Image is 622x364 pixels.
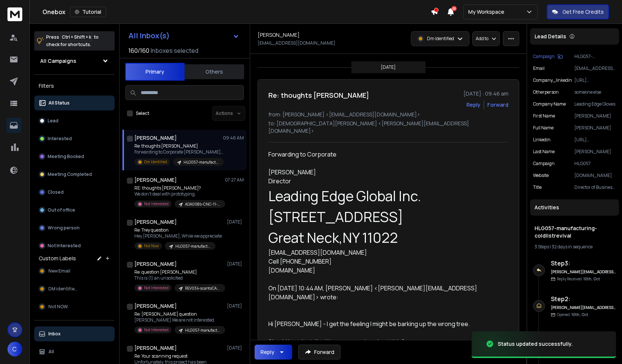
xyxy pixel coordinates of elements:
[268,284,486,310] blockquote: On [DATE] 10:44 AM, [PERSON_NAME] <[PERSON_NAME][EMAIL_ADDRESS][DOMAIN_NAME]> wrote:
[70,7,106,17] button: Tutorial
[268,207,403,226] span: [STREET_ADDRESS]
[574,125,616,131] p: [PERSON_NAME]
[48,225,80,231] p: Wrong person
[34,203,115,218] button: Out of office
[551,269,616,275] h6: [PERSON_NAME][EMAIL_ADDRESS][DOMAIN_NAME]
[128,32,170,39] h1: All Inbox(s)
[48,286,77,292] span: DM identified
[551,305,616,310] h6: [PERSON_NAME][EMAIL_ADDRESS][DOMAIN_NAME]
[533,113,555,119] p: First Name
[175,244,211,249] p: HLG057-manufacturing-coldlistrevival
[342,228,398,247] span: NY 11022
[551,259,616,268] h6: Step 3 :
[535,244,549,250] span: 3 Steps
[48,136,72,142] p: Interested
[258,40,335,46] p: [EMAIL_ADDRESS][DOMAIN_NAME]
[39,255,76,262] h3: Custom Labels
[535,225,615,239] h1: HLG057-manufacturing-coldlistrevival
[268,186,421,205] span: Leading Edge Global Inc.
[574,113,616,119] p: [PERSON_NAME]
[34,220,115,235] button: Wrong person
[134,191,224,197] p: We don't deal with prototyping.
[48,331,61,337] p: Inbox
[452,6,457,11] span: 50
[134,353,224,359] p: Re: Your scanning request
[48,154,84,160] p: Meeting Booked
[34,54,115,68] button: All Campaigns
[134,227,222,233] p: Re: Trey question
[185,202,221,207] p: ADA008b-CNC-11-50-[GEOGRAPHIC_DATA]-Freedesignreview
[574,89,616,95] p: someone else
[268,228,342,247] span: Great Neck,
[34,264,115,278] button: New Email
[34,238,115,253] button: Not Interested
[134,317,224,323] p: [PERSON_NAME] We are not interested.
[48,100,70,106] p: All Status
[298,345,341,360] button: Forward
[574,161,616,167] p: HLG057
[48,207,75,213] p: Out of office
[498,340,573,348] div: Status updated successfully.
[134,143,224,149] p: Re: thoughts [PERSON_NAME]
[185,64,244,80] button: Others
[134,233,222,239] p: Hey [PERSON_NAME], While we appreciate
[134,149,224,155] p: Forwarding to Corporate [PERSON_NAME] Director Leading Edge
[533,77,572,83] p: company_linkedin
[185,286,221,291] p: REV034-scantoCADworkflow-aerospaceOEMs-50-500
[134,269,224,275] p: Re: question [PERSON_NAME]
[144,327,169,333] p: Not Interested
[574,137,616,143] p: [URL][DOMAIN_NAME][PERSON_NAME]
[487,101,508,109] div: Forward
[268,111,508,118] p: from: [PERSON_NAME] <[EMAIL_ADDRESS][DOMAIN_NAME]>
[48,268,70,274] span: New Email
[574,77,616,83] p: [URL][DOMAIN_NAME]
[227,303,244,309] p: [DATE]
[134,218,177,226] h1: [PERSON_NAME]
[7,342,22,357] button: C
[134,344,177,352] h1: [PERSON_NAME]
[574,54,616,59] p: HLG057-manufacturing-coldlistrevival
[463,90,508,97] p: [DATE] : 09:46 am
[571,312,588,317] span: 10th, Oct
[533,65,545,71] p: Email
[255,345,292,360] button: Reply
[574,184,616,190] p: Director of Business Development
[574,149,616,155] p: [PERSON_NAME]
[258,31,300,39] h1: [PERSON_NAME]
[48,118,58,124] p: Lead
[34,149,115,164] button: Meeting Booked
[125,63,185,81] button: Primary
[48,243,81,249] p: Not Interested
[533,149,555,155] p: Last Name
[583,276,600,281] span: 10th, Oct
[34,167,115,182] button: Meeting Completed
[227,345,244,351] p: [DATE]
[34,81,115,91] h3: Filters
[134,260,177,268] h1: [PERSON_NAME]
[261,348,274,356] div: Reply
[557,276,600,282] p: Reply Received
[551,294,616,303] h6: Step 2 :
[574,173,616,178] p: [DOMAIN_NAME]
[533,89,559,95] p: otherperson
[34,326,115,341] button: Inbox
[40,57,76,65] h1: All Campaigns
[552,244,593,250] span: 32 days in sequence
[533,161,555,167] p: campaign
[427,36,454,42] p: Dm Identified
[61,33,92,41] span: Ctrl + Shift + k
[144,243,159,249] p: Not Now
[34,131,115,146] button: Interested
[34,185,115,200] button: Closed
[562,8,604,16] p: Get Free Credits
[533,125,554,131] p: Full Name
[48,349,54,355] p: All
[122,28,245,43] button: All Inbox(s)
[134,185,224,191] p: RE: thoughts [PERSON_NAME]?
[48,171,92,177] p: Meeting Completed
[535,33,566,40] p: Lead Details
[268,266,486,275] div: [DOMAIN_NAME]
[530,199,619,216] div: Activities
[268,90,369,100] h1: Re: thoughts [PERSON_NAME]
[268,120,508,135] p: to: [DEMOGRAPHIC_DATA][PERSON_NAME] <[PERSON_NAME][EMAIL_ADDRESS][DOMAIN_NAME]>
